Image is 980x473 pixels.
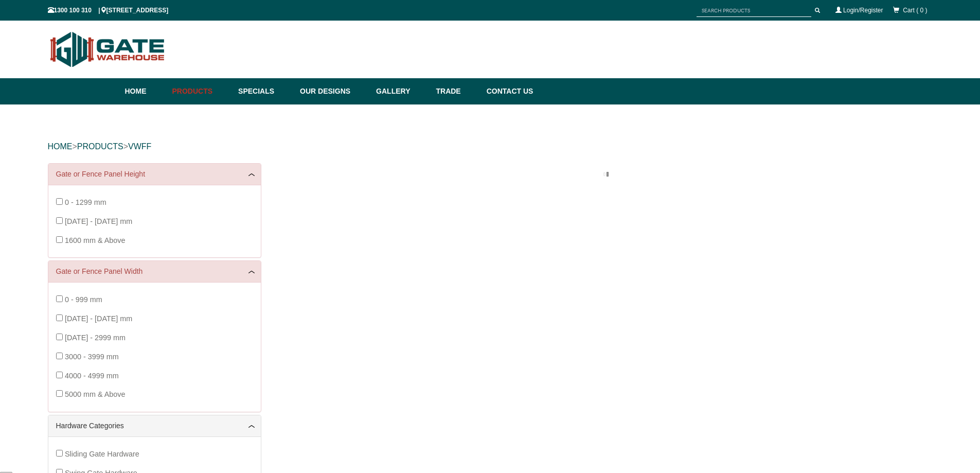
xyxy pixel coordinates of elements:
img: Gate Warehouse [48,26,168,73]
span: 3000 - 3999 mm [65,353,119,361]
span: 5000 mm & Above [65,390,126,398]
a: Contact Us [482,78,533,104]
div: > > [48,130,933,163]
span: 0 - 1299 mm [65,198,106,206]
a: Products [167,78,234,104]
a: Hardware Categories [56,421,253,431]
span: Sliding Gate Hardware [65,450,139,458]
span: [DATE] - [DATE] mm [65,217,132,225]
span: [DATE] - [DATE] mm [65,314,132,323]
a: Home [125,78,167,104]
a: PRODUCTS [77,142,123,151]
span: 1600 mm & Above [65,236,126,244]
span: Cart ( 0 ) [903,7,927,14]
span: 1300 100 310 | [STREET_ADDRESS] [48,7,169,14]
a: Trade [431,78,481,104]
span: 4000 - 4999 mm [65,372,119,380]
span: 0 - 999 mm [65,295,102,304]
input: SEARCH PRODUCTS [697,4,811,17]
a: Gate or Fence Panel Width [56,266,253,277]
a: Specials [233,78,295,104]
span: [DATE] - 2999 mm [65,334,126,342]
a: HOME [48,142,73,151]
a: Login/Register [843,7,883,14]
a: Gallery [371,78,431,104]
a: Gate or Fence Panel Height [56,169,253,180]
a: Our Designs [295,78,371,104]
a: vwff [128,142,151,151]
img: please_wait.gif [600,171,609,177]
